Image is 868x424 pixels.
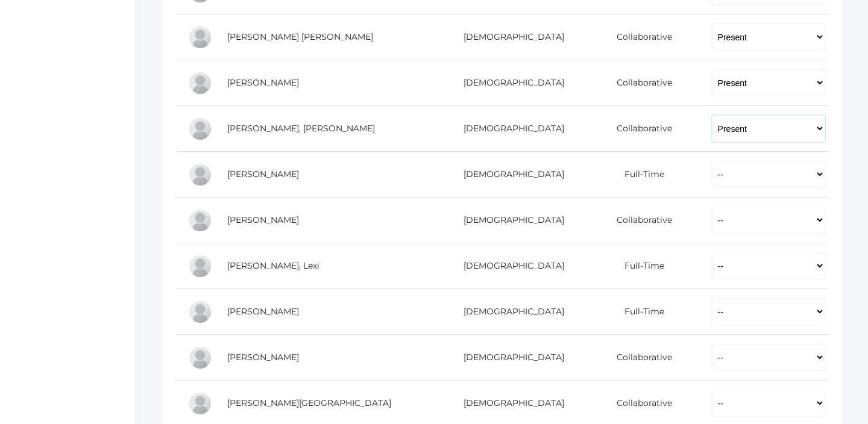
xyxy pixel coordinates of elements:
div: Savannah Maurer [188,391,212,416]
td: Full-Time [580,289,700,335]
a: [PERSON_NAME], Lexi [227,260,319,271]
td: [DEMOGRAPHIC_DATA] [439,243,580,289]
div: Frances Leidenfrost [188,300,212,324]
td: [DEMOGRAPHIC_DATA] [439,198,580,243]
td: [DEMOGRAPHIC_DATA] [439,60,580,106]
a: [PERSON_NAME] [227,352,299,363]
a: [PERSON_NAME] [227,214,299,225]
div: Colton Maurer [188,346,212,370]
td: Collaborative [580,60,700,106]
td: [DEMOGRAPHIC_DATA] [439,289,580,335]
div: Stone Haynes [188,117,212,141]
td: [DEMOGRAPHIC_DATA] [439,106,580,152]
div: Hannah Hrehniy [188,163,212,187]
div: William Hamilton [188,71,212,95]
td: Collaborative [580,335,700,381]
td: Full-Time [580,152,700,198]
a: [PERSON_NAME], [PERSON_NAME] [227,123,375,134]
a: [PERSON_NAME] [227,77,299,88]
td: [DEMOGRAPHIC_DATA] [439,335,580,381]
div: Lexi Judy [188,254,212,278]
a: [PERSON_NAME] [227,169,299,179]
td: Full-Time [580,243,700,289]
td: [DEMOGRAPHIC_DATA] [439,152,580,198]
a: [PERSON_NAME] [PERSON_NAME] [227,31,373,42]
td: Collaborative [580,198,700,243]
a: [PERSON_NAME] [227,306,299,317]
div: Corbin Intlekofer [188,208,212,232]
div: Annie Grace Gregg [188,25,212,49]
td: Collaborative [580,106,700,152]
a: [PERSON_NAME][GEOGRAPHIC_DATA] [227,397,391,408]
td: [DEMOGRAPHIC_DATA] [439,14,580,60]
td: Collaborative [580,14,700,60]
